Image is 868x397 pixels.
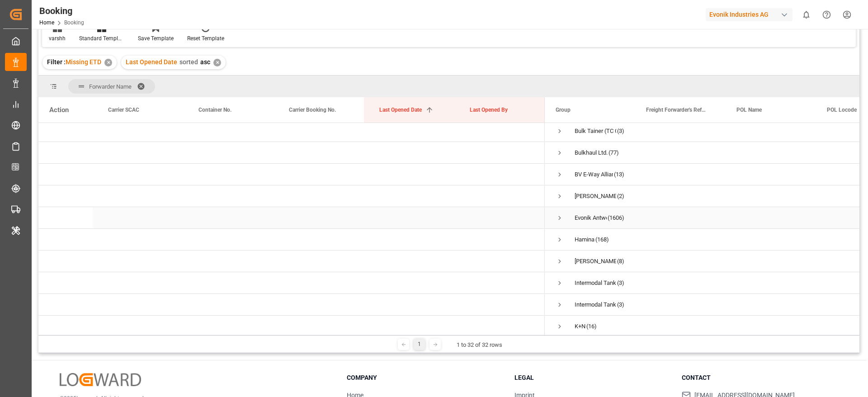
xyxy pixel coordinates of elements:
div: Press SPACE to select this row. [38,229,545,250]
span: sorted [179,58,198,66]
button: Evonik Industries AG [706,6,796,23]
div: Booking [39,4,84,18]
div: Press SPACE to select this row. [38,207,545,229]
div: [PERSON_NAME] Global Transport BV [575,251,616,272]
a: Home [39,19,54,26]
span: POL Locode [827,107,857,113]
div: Save Template [138,34,174,43]
span: (168) [595,229,609,250]
span: (16) [586,316,597,337]
span: (3) [617,294,624,315]
span: Filter : [47,58,66,66]
span: Container No. [198,107,231,113]
div: BV E-Way Alliance [575,164,613,185]
div: Press SPACE to select this row. [38,316,545,337]
div: Intermodal Tank TransportEurope N.V. [575,294,616,315]
span: (13) [614,164,624,185]
div: Action [49,106,69,114]
div: Press SPACE to select this row. [38,120,545,142]
div: 1 [414,339,425,350]
span: Forwarder Name [89,83,132,90]
span: POL Name [736,107,762,113]
img: Logward Logo [60,373,141,386]
span: Freight Forwarder's Reference No. [646,107,707,113]
span: Carrier Booking No. [289,107,336,113]
div: Evonik Industries AG [706,8,793,21]
span: Last Opened Date [126,58,177,66]
span: (3) [617,121,624,142]
div: Reset Template [187,34,224,43]
div: Press SPACE to select this row. [38,272,545,294]
span: Missing ETD [66,58,101,66]
div: Bulk Tainer (TC Operator) [575,121,616,142]
div: Hamina [575,229,594,250]
h3: Contact [682,373,838,383]
span: (3) [617,273,624,293]
button: show 0 new notifications [796,5,816,25]
span: Group [556,107,571,113]
div: Intermodal Tank Transport (TC Operator) [575,273,616,293]
span: Carrier SCAC [108,107,139,113]
div: Press SPACE to select this row. [38,185,545,207]
span: Last Opened Date [379,107,422,113]
div: ✕ [104,59,112,66]
h3: Company [347,373,503,383]
span: (2) [617,186,624,207]
span: (1606) [608,208,624,228]
div: Press SPACE to select this row. [38,142,545,164]
div: Standard Templates [79,34,124,43]
span: asc [200,58,210,66]
span: (77) [609,142,619,163]
div: Evonik Antwerp [575,208,607,228]
div: [PERSON_NAME] (TC Operator) [575,186,616,207]
div: ✕ [213,59,221,66]
div: 1 to 32 of 32 rows [457,340,502,350]
div: Bulkhaul Ltd. [575,142,608,163]
div: Press SPACE to select this row. [38,250,545,272]
span: Last Opened By [470,107,508,113]
div: Press SPACE to select this row. [38,294,545,316]
span: (8) [617,251,624,272]
div: Press SPACE to select this row. [38,164,545,185]
div: K+N [575,316,585,337]
button: Help Center [816,5,837,25]
h3: Legal [514,373,671,383]
div: varshh [49,34,66,43]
